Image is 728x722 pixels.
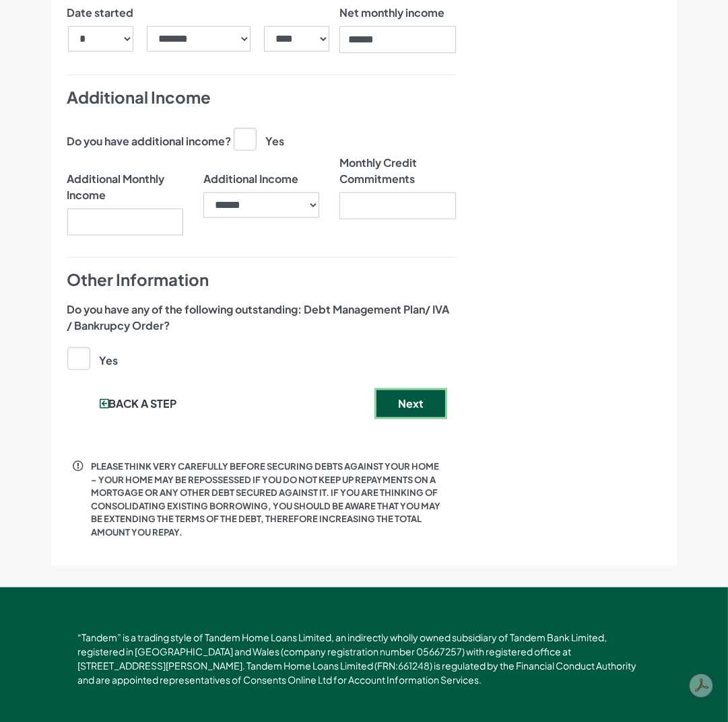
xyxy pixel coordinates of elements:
[67,86,456,109] h4: Additional Income
[203,155,298,187] label: Additional Income
[78,630,651,687] p: “Tandem” is a trading style of Tandem Home Loans Limited, an indirectly wholly owned subsidiary o...
[67,155,183,203] label: Additional Monthly Income
[92,460,445,539] p: PLEASE THINK VERY CAREFULLY BEFORE SECURING DEBTS AGAINST YOUR HOME – YOUR HOME MAY BE REPOSSESSE...
[78,390,199,417] button: Back a step
[67,133,232,149] label: Do you have additional income?
[376,390,445,417] button: Next
[339,5,444,21] label: Net monthly income
[67,301,456,334] label: Do you have any of the following outstanding: Debt Management Plan/ IVA / Bankrupcy Order?
[67,5,134,21] label: Date started
[234,128,285,149] label: Yes
[67,347,119,369] label: Yes
[339,155,455,187] label: Monthly Credit Commitments
[67,268,456,291] h4: Other Information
